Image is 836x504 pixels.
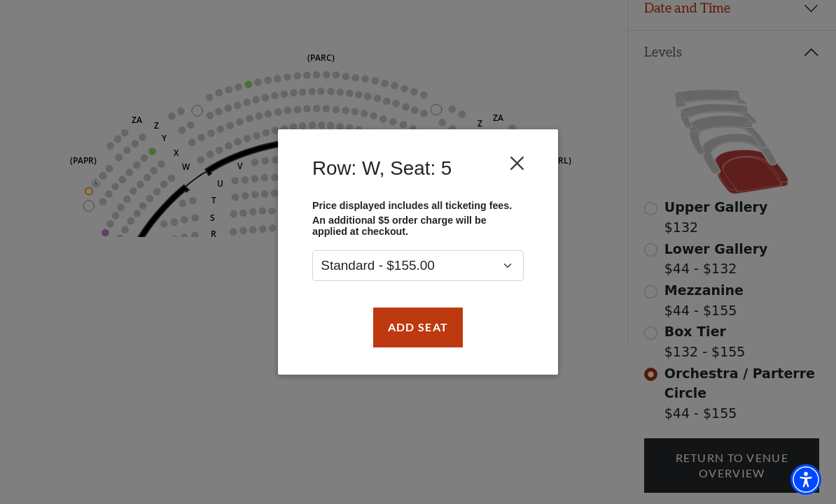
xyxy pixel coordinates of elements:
button: Close [504,150,531,177]
h4: Row: W, Seat: 5 [312,157,452,180]
button: Add Seat [373,308,463,347]
p: An additional $5 order charge will be applied at checkout. [312,215,524,237]
div: Accessibility Menu [790,464,821,495]
p: Price displayed includes all ticketing fees. [312,200,524,211]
